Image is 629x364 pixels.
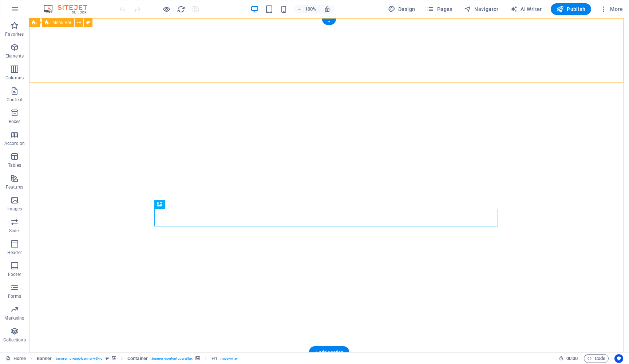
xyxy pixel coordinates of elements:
[427,5,452,13] span: Pages
[4,141,25,146] p: Accordion
[112,356,116,360] i: This element contains a background
[220,354,238,363] span: . typewriter
[9,228,20,234] p: Slider
[3,337,25,343] p: Collections
[600,5,623,13] span: More
[294,5,320,13] button: 100%
[42,5,96,13] img: Editor Logo
[324,6,331,12] i: On resize automatically adjust zoom level to fit chosen device.
[37,354,238,363] nav: breadcrumb
[322,19,336,25] div: +
[37,354,52,363] span: Click to select. Double-click to edit
[151,354,193,363] span: . banner-content .parallax
[385,3,418,15] div: Design (Ctrl+Alt+Y)
[52,20,71,25] span: Menu Bar
[106,356,109,360] i: This element is a customizable preset
[6,354,26,363] a: Click to cancel selection. Double-click to open Pages
[7,97,23,103] p: Content
[8,272,21,277] p: Footer
[5,31,24,37] p: Favorites
[9,119,21,124] p: Boxes
[8,293,21,299] p: Forms
[127,354,148,363] span: Click to select. Double-click to edit
[388,5,415,13] span: Design
[7,250,22,256] p: Header
[559,354,578,363] h6: Session time
[571,356,573,361] span: :
[305,5,317,13] h6: 100%
[566,354,578,363] span: 00 00
[557,5,585,13] span: Publish
[55,354,103,363] span: . banner .preset-banner-v3-jd
[8,162,21,168] p: Tables
[385,3,418,15] button: Design
[162,5,171,13] button: Click here to leave preview mode and continue editing
[587,354,605,363] span: Code
[177,5,185,13] button: reload
[464,5,499,13] span: Navigator
[5,53,24,59] p: Elements
[309,346,349,359] div: + Add section
[195,356,200,360] i: This element contains a background
[584,354,609,363] button: Code
[551,3,591,15] button: Publish
[177,5,185,13] i: Reload page
[7,206,22,212] p: Images
[507,3,545,15] button: AI Writer
[510,5,542,13] span: AI Writer
[4,315,24,321] p: Marketing
[211,354,217,363] span: Click to select. Double-click to edit
[614,354,623,363] button: Usercentrics
[6,184,23,190] p: Features
[424,3,455,15] button: Pages
[5,75,24,81] p: Columns
[461,3,502,15] button: Navigator
[597,3,626,15] button: More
